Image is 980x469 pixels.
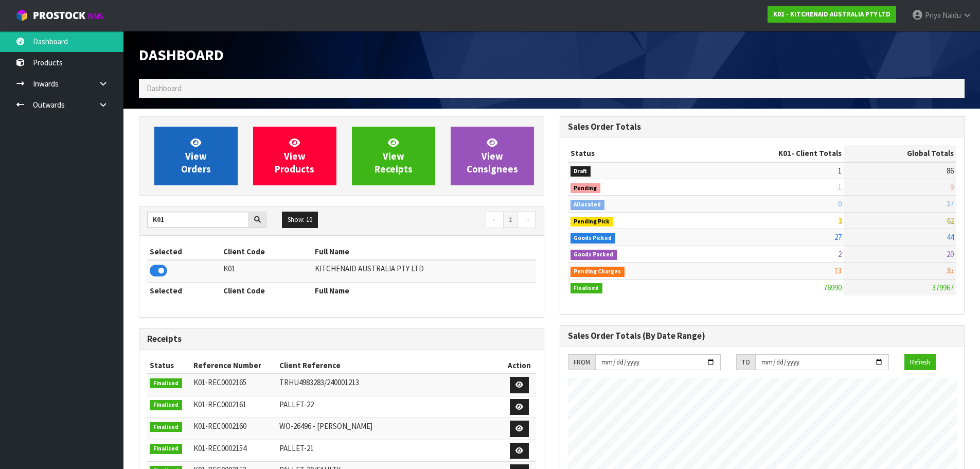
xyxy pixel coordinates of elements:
span: 37 [947,199,954,209]
span: 1 [838,182,842,192]
span: K01-REC0002165 [193,377,246,387]
span: Goods Picked [571,233,616,244]
span: Finalised [571,283,603,293]
span: 0 [838,199,842,209]
a: ViewConsignees [451,127,534,185]
span: Finalised [150,400,182,410]
th: Full Name [312,282,536,299]
span: Pending [571,183,601,194]
span: Dashboard [147,83,182,93]
span: Draft [571,166,591,177]
th: Action [503,357,536,374]
span: 2 [838,249,842,259]
img: cube-alt.png [15,9,28,22]
th: Status [147,357,191,374]
span: 62 [947,216,954,225]
span: K01-REC0002161 [193,399,246,409]
strong: K01 - KITCHENAID AUSTRALIA PTY LTD [773,10,890,19]
span: K01-REC0002160 [193,421,246,431]
th: Reference Number [191,357,277,374]
th: - Client Totals [696,145,844,162]
h3: Sales Order Totals [568,122,957,132]
a: ViewReceipts [352,127,435,185]
span: Finalised [150,378,182,389]
button: Refresh [904,354,936,371]
th: Global Totals [844,145,956,162]
input: Search clients [147,212,249,228]
span: Priya [925,10,941,20]
a: 1 [503,212,518,228]
span: Pending Pick [571,217,614,227]
span: 3 [838,216,842,225]
span: Dashboard [139,45,224,64]
nav: Page navigation [349,212,536,230]
a: ViewProducts [253,127,336,185]
span: Goods Packed [571,250,617,260]
span: K01-REC0002154 [193,443,246,453]
td: KITCHENAID AUSTRALIA PTY LTD [312,260,536,282]
span: Naidu [942,10,961,20]
a: → [518,212,536,228]
small: WMS [87,11,103,21]
th: Client Code [221,244,312,260]
div: FROM [568,354,595,371]
span: PALLET-21 [279,443,314,453]
span: 13 [834,266,842,275]
span: 76990 [824,283,842,292]
span: Finalised [150,444,182,454]
span: Allocated [571,200,605,210]
a: ← [486,212,504,228]
span: 9 [950,182,954,192]
a: ViewOrders [154,127,238,185]
span: 35 [947,266,954,275]
span: 44 [947,232,954,242]
th: Status [568,145,697,162]
a: K01 - KITCHENAID AUSTRALIA PTY LTD [768,6,896,23]
span: 1 [838,166,842,176]
span: View Products [275,136,314,175]
div: TO [736,354,755,371]
th: Full Name [312,244,536,260]
td: K01 [221,260,312,282]
span: 86 [947,166,954,176]
span: View Consignees [467,136,518,175]
span: K01 [778,148,791,158]
span: 27 [834,232,842,242]
span: PALLET-22 [279,399,314,409]
span: ProStock [33,9,85,22]
th: Selected [147,244,221,260]
th: Client Code [221,282,312,299]
th: Selected [147,282,221,299]
span: View Receipts [375,136,413,175]
th: Client Reference [277,357,503,374]
h3: Receipts [147,334,536,344]
h3: Sales Order Totals (By Date Range) [568,331,957,341]
span: Pending Charges [571,267,625,277]
span: 379967 [932,283,954,292]
span: TRHU4983283/240001213 [279,377,359,387]
span: View Orders [181,136,211,175]
span: Finalised [150,422,182,432]
span: WO-26496 - [PERSON_NAME] [279,421,372,431]
span: 20 [947,249,954,259]
button: Show: 10 [282,212,318,228]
